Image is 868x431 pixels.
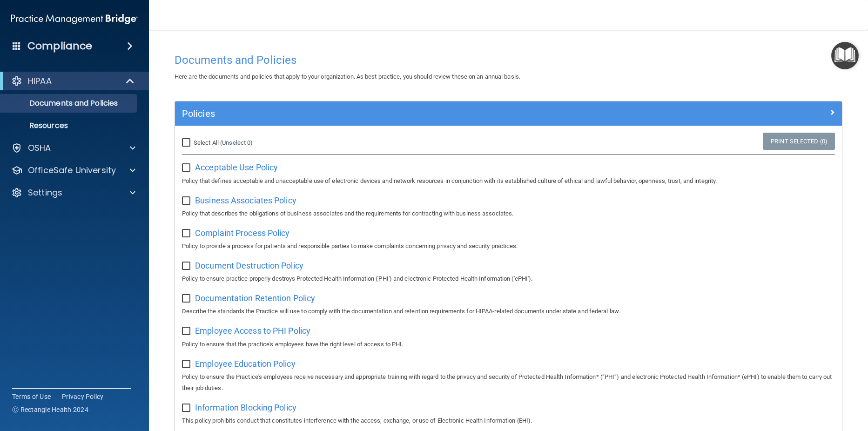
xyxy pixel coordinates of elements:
span: Business Associates Policy [195,195,296,205]
h4: Compliance [27,40,92,53]
p: OfficeSafe University [28,165,116,176]
a: Settings [11,187,135,198]
span: Information Blocking Policy [195,403,296,412]
span: Employee Access to PHI Policy [195,326,310,336]
span: Ⓒ Rectangle Health 2024 [12,405,88,414]
a: Policies [182,106,835,121]
a: OfficeSafe University [11,165,135,176]
p: Documents and Policies [6,99,133,108]
a: HIPAA [11,75,135,87]
a: Privacy Policy [62,392,104,401]
a: OSHA [11,142,135,154]
p: Describe the standards the Practice will use to comply with the documentation and retention requi... [182,306,835,317]
span: Select All [194,139,219,146]
span: Employee Education Policy [195,359,296,369]
p: HIPAA [28,75,52,87]
p: Policy to ensure that the practice's employees have the right level of access to PHI. [182,339,835,350]
p: Policy that describes the obligations of business associates and the requirements for contracting... [182,208,835,219]
button: Open Resource Center [831,42,859,69]
a: Terms of Use [12,392,51,401]
p: Policy to ensure practice properly destroys Protected Health Information ('PHI') and electronic P... [182,273,835,284]
span: Document Destruction Policy [195,261,303,270]
p: Policy that defines acceptable and unacceptable use of electronic devices and network resources i... [182,175,835,187]
span: Complaint Process Policy [195,228,289,238]
span: Here are the documents and policies that apply to your organization. As best practice, you should... [175,73,520,80]
p: This policy prohibits conduct that constitutes interference with the access, exchange, or use of ... [182,415,835,426]
input: Select All (Unselect 0) [182,139,193,147]
a: (Unselect 0) [220,139,253,146]
p: Policy to provide a process for patients and responsible parties to make complaints concerning pr... [182,241,835,252]
p: Settings [28,187,62,198]
img: PMB logo [11,10,138,28]
span: Documentation Retention Policy [195,293,315,303]
p: Resources [6,121,133,130]
a: Print Selected (0) [763,133,835,150]
span: Acceptable Use Policy [195,162,278,172]
p: Policy to ensure the Practice's employees receive necessary and appropriate training with regard ... [182,371,835,394]
h5: Policies [182,108,668,119]
h4: Documents and Policies [175,54,842,66]
p: OSHA [28,142,51,154]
